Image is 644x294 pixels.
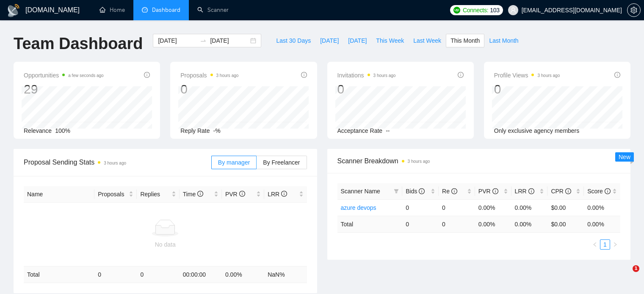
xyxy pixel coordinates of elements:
span: Re [442,188,457,195]
span: info-circle [565,188,571,194]
li: Previous Page [590,239,600,250]
td: 0.00% [511,199,548,216]
button: This Month [446,34,484,47]
span: Proposals [180,70,238,80]
span: Reply Rate [180,127,210,134]
span: Proposals [98,190,127,199]
span: Opportunities [24,70,104,80]
td: $ 0.00 [547,216,584,232]
button: [DATE] [343,34,371,47]
span: PVR [225,191,245,198]
span: Last 30 Days [276,36,311,45]
span: info-circle [144,72,150,78]
span: Replies [140,190,169,199]
span: LRR [515,188,534,195]
a: searchScanner [197,6,229,14]
button: Last Week [409,34,446,47]
span: info-circle [605,188,611,194]
th: Proposals [94,186,137,203]
td: 0 [137,267,179,283]
span: setting [627,7,640,14]
td: 0 [94,267,137,283]
td: $0.00 [547,199,584,216]
div: 0 [337,81,396,97]
span: Last Month [489,36,518,45]
button: Last Month [484,34,523,47]
span: By manager [218,159,250,166]
img: logo [7,4,20,17]
a: 1 [600,240,610,249]
time: 3 hours ago [216,73,239,78]
span: -- [386,127,390,134]
td: NaN % [264,267,307,283]
td: 0 [402,216,439,232]
td: 0 [402,199,439,216]
span: 103 [490,5,499,15]
button: Last 30 Days [271,34,315,47]
td: 00:00:00 [180,267,222,283]
th: Replies [137,186,179,203]
span: This Month [451,36,480,45]
button: setting [627,3,641,17]
button: [DATE] [315,34,343,47]
time: 3 hours ago [408,159,430,164]
span: Scanner Breakdown [337,156,621,166]
h1: Team Dashboard [14,34,143,54]
span: info-circle [281,191,287,197]
span: PVR [478,188,498,195]
button: left [590,239,600,250]
td: Total [337,216,403,232]
td: 0.00 % [222,267,264,283]
a: setting [627,7,641,14]
span: Profile Views [494,70,560,80]
span: New [619,154,630,160]
span: info-circle [239,191,245,197]
span: left [592,242,597,247]
input: End date [210,36,249,45]
span: info-circle [451,188,457,194]
span: filter [394,189,399,194]
span: info-circle [301,72,307,78]
td: 0.00 % [584,216,620,232]
button: This Week [371,34,409,47]
td: 0.00 % [511,216,548,232]
span: [DATE] [348,36,367,45]
span: [DATE] [320,36,339,45]
span: Bids [406,188,425,195]
span: to [200,37,207,44]
img: upwork-logo.png [453,7,460,14]
span: Invitations [337,70,396,80]
button: right [610,239,620,250]
span: Relevance [24,127,52,134]
li: 1 [600,239,610,250]
time: a few seconds ago [68,73,103,78]
a: azure devops [341,204,376,211]
time: 3 hours ago [373,73,396,78]
span: Score [587,188,610,195]
span: filter [392,185,401,198]
iframe: Intercom live chat [615,265,636,286]
span: info-circle [492,188,498,194]
td: 0 [439,199,475,216]
span: This Week [376,36,404,45]
span: Last Week [413,36,441,45]
span: 100% [55,127,70,134]
span: Dashboard [152,6,180,14]
div: 0 [180,81,238,97]
span: Scanner Name [341,188,380,195]
td: 0.00% [584,199,620,216]
span: dashboard [142,7,148,13]
td: 0 [439,216,475,232]
span: Only exclusive agency members [494,127,580,134]
time: 3 hours ago [537,73,560,78]
span: info-circle [197,191,203,197]
span: CPR [551,188,571,195]
time: 3 hours ago [104,161,126,165]
span: swap-right [200,37,207,44]
span: info-circle [419,188,425,194]
span: 1 [633,265,639,272]
span: Time [183,191,203,198]
span: LRR [268,191,287,198]
td: Total [24,267,94,283]
span: info-circle [614,72,620,78]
